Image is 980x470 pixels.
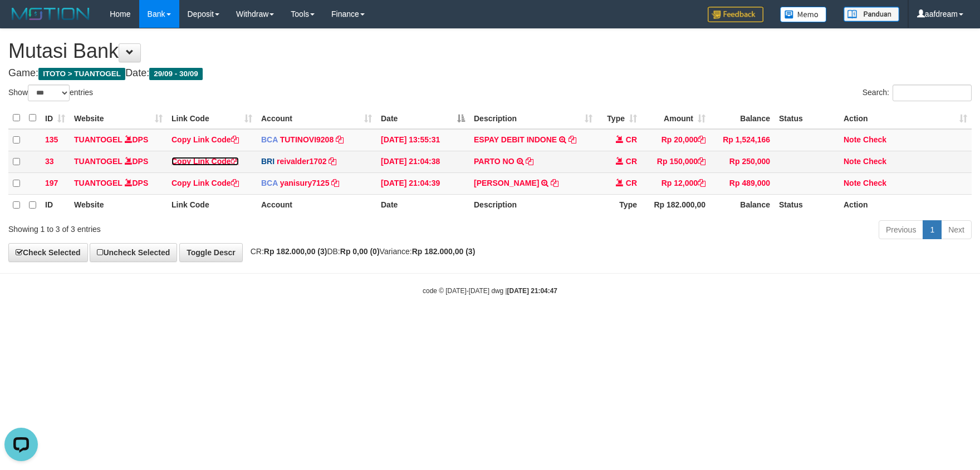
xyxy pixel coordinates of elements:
a: [PERSON_NAME] [474,179,539,187]
a: 1 [923,220,942,239]
td: Rp 250,000 [710,151,775,172]
strong: Rp 182.000,00 (3) [412,247,476,256]
td: DPS [70,151,167,172]
th: Date: activate to sort column descending [376,107,469,129]
a: Previous [879,220,923,239]
td: [DATE] 21:04:39 [376,172,469,194]
th: Account [257,194,376,216]
a: Copy ESPAY DEBIT INDONE to clipboard [569,135,576,144]
a: Note [844,135,861,144]
a: PARTO NO [474,157,514,166]
a: reivalder1702 [277,157,327,166]
select: Showentries [28,85,70,101]
a: Copy Link Code [171,157,239,166]
th: Balance [710,107,775,129]
a: Copy yanisury7125 to clipboard [331,179,339,187]
span: 135 [45,135,58,144]
h1: Mutasi Bank [8,40,972,62]
th: Link Code: activate to sort column ascending [167,107,257,129]
strong: Rp 182.000,00 (3) [264,247,327,256]
a: yanisury7125 [280,179,330,187]
span: CR [626,179,637,187]
td: Rp 1,524,166 [710,129,775,151]
th: Description [469,194,597,216]
a: Note [844,179,861,187]
th: Amount: activate to sort column ascending [641,107,710,129]
a: Next [941,220,972,239]
td: Rp 20,000 [641,129,710,151]
span: BRI [261,157,275,166]
a: TUANTOGEL [74,179,122,187]
th: Description: activate to sort column ascending [469,107,597,129]
a: ESPAY DEBIT INDONE [474,135,557,144]
td: [DATE] 21:04:38 [376,151,469,172]
span: CR [626,157,637,166]
th: Balance [710,194,775,216]
small: code © [DATE]-[DATE] dwg | [423,287,557,295]
span: 33 [45,157,54,166]
h4: Game: Date: [8,68,972,79]
th: Link Code [167,194,257,216]
a: Copy Rp 20,000 to clipboard [698,135,705,144]
div: Showing 1 to 3 of 3 entries [8,219,400,235]
th: Account: activate to sort column ascending [257,107,376,129]
th: Website [70,194,167,216]
a: Uncheck Selected [90,243,177,262]
td: Rp 489,000 [710,172,775,194]
img: MOTION_logo.png [8,6,93,22]
strong: Rp 0,00 (0) [340,247,380,256]
strong: [DATE] 21:04:47 [507,287,557,295]
a: Check [863,179,886,187]
a: Copy SILVIA ARDIY to clipboard [551,179,558,187]
a: Check [863,135,886,144]
th: ID [41,194,70,216]
img: Feedback.jpg [708,7,763,22]
a: Copy Rp 150,000 to clipboard [698,157,705,166]
a: Copy Link Code [171,135,239,144]
td: [DATE] 13:55:31 [376,129,469,151]
td: DPS [70,129,167,151]
a: Copy Rp 12,000 to clipboard [698,179,705,187]
a: Copy Link Code [171,179,239,187]
input: Search: [893,85,972,101]
a: Copy reivalder1702 to clipboard [329,157,336,166]
th: Status [775,194,839,216]
button: Open LiveChat chat widget [4,4,38,38]
td: Rp 12,000 [641,172,710,194]
th: Type: activate to sort column ascending [597,107,641,129]
a: Check Selected [8,243,88,262]
span: ITOTO > TUANTOGEL [38,68,125,80]
th: Date [376,194,469,216]
a: Toggle Descr [179,243,243,262]
th: Website: activate to sort column ascending [70,107,167,129]
th: Action [839,194,972,216]
th: ID: activate to sort column ascending [41,107,70,129]
th: Rp 182.000,00 [641,194,710,216]
img: panduan.png [844,7,899,22]
a: Check [863,157,886,166]
span: BCA [261,179,278,187]
span: BCA [261,135,278,144]
th: Action: activate to sort column ascending [839,107,972,129]
a: Copy PARTO NO to clipboard [526,157,533,166]
a: TUTINOVI9208 [280,135,334,144]
span: CR: DB: Variance: [245,247,476,256]
label: Show entries [8,85,93,101]
td: Rp 150,000 [641,151,710,172]
span: 197 [45,179,58,187]
img: Button%20Memo.svg [780,7,827,22]
span: 29/09 - 30/09 [149,68,203,80]
td: DPS [70,172,167,194]
th: Type [597,194,641,216]
label: Search: [863,85,972,101]
th: Status [775,107,839,129]
a: TUANTOGEL [74,157,122,166]
a: TUANTOGEL [74,135,122,144]
span: CR [626,135,637,144]
a: Copy TUTINOVI9208 to clipboard [336,135,344,144]
a: Note [844,157,861,166]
